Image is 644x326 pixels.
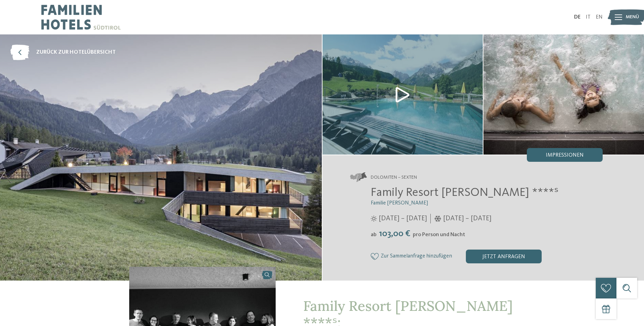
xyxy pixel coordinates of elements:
img: Unser Familienhotel in Sexten, euer Urlaubszuhause in den Dolomiten [483,34,644,155]
span: Menü [626,14,639,21]
span: [DATE] – [DATE] [379,214,427,223]
span: pro Person und Nacht [413,232,465,238]
a: IT [586,14,591,20]
span: Zur Sammelanfrage hinzufügen [381,253,452,260]
a: zurück zur Hotelübersicht [10,45,116,60]
span: [DATE] – [DATE] [443,214,491,223]
span: Family Resort [PERSON_NAME] ****ˢ [371,187,559,199]
span: Impressionen [546,153,584,158]
i: Öffnungszeiten im Winter [434,215,441,222]
span: zurück zur Hotelübersicht [36,49,116,56]
span: Dolomiten – Sexten [371,174,417,181]
a: EN [596,14,603,20]
i: Öffnungszeiten im Sommer [371,215,377,222]
img: Unser Familienhotel in Sexten, euer Urlaubszuhause in den Dolomiten [323,34,483,155]
span: ab [371,232,377,238]
span: 103,00 € [377,229,412,238]
div: jetzt anfragen [466,250,542,263]
span: Familie [PERSON_NAME] [371,200,428,206]
a: DE [574,14,581,20]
